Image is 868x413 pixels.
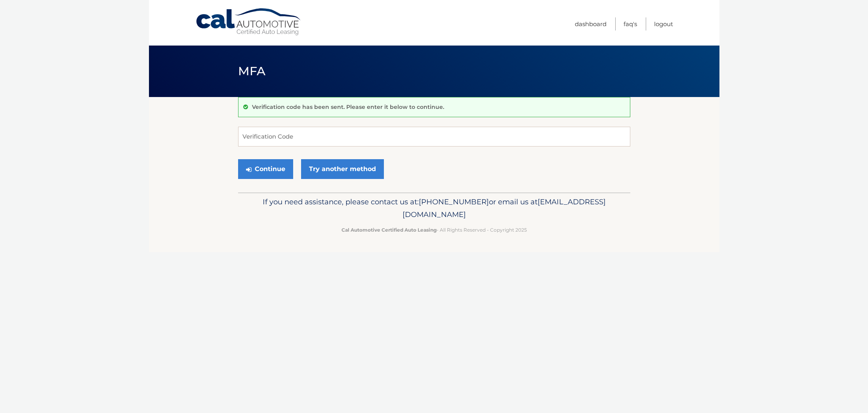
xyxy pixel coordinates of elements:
a: Logout [654,17,673,30]
a: Try another method [301,159,384,179]
strong: Cal Automotive Certified Auto Leasing [341,227,437,233]
span: MFA [238,64,266,78]
a: FAQ's [624,17,637,30]
input: Verification Code [238,127,630,147]
p: If you need assistance, please contact us at: or email us at [243,196,625,221]
a: Cal Automotive [195,8,302,36]
p: Verification code has been sent. Please enter it below to continue. [252,103,444,110]
a: Dashboard [575,17,607,30]
button: Continue [238,159,293,179]
p: - All Rights Reserved - Copyright 2025 [243,226,625,234]
span: [EMAIL_ADDRESS][DOMAIN_NAME] [403,197,606,219]
span: [PHONE_NUMBER] [419,197,489,206]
